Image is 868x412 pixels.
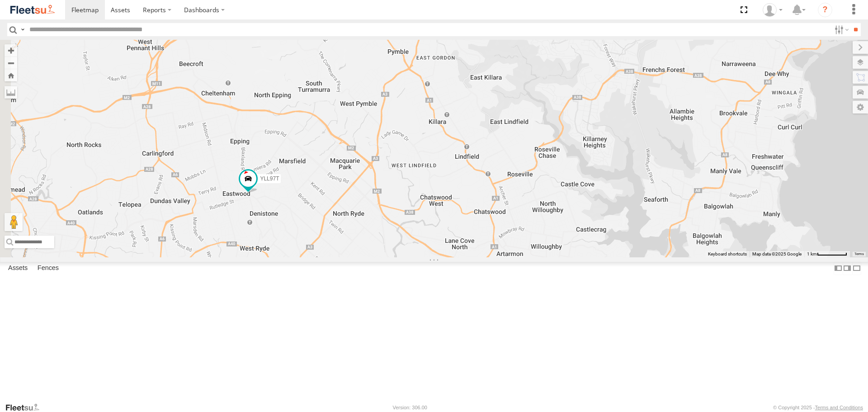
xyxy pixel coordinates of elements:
label: Dock Summary Table to the Right [843,262,852,275]
div: © Copyright 2025 - [773,405,863,410]
div: Version: 306.00 [393,405,427,410]
label: Search Query [19,23,26,36]
label: Hide Summary Table [852,262,861,275]
a: Terms and Conditions [815,405,863,410]
label: Fences [33,262,63,275]
button: Keyboard shortcuts [708,251,747,257]
i: ? [818,3,832,17]
img: fleetsu-logo-horizontal.svg [9,4,56,16]
label: Map Settings [853,101,868,114]
label: Search Filter Options [831,23,850,36]
button: Zoom out [5,57,17,69]
button: Zoom Home [5,69,17,81]
button: Drag Pegman onto the map to open Street View [5,213,23,231]
div: Piers Hill [759,3,786,17]
a: Terms (opens in new tab) [854,252,864,256]
label: Measure [5,86,17,99]
label: Dock Summary Table to the Left [834,262,843,275]
button: Map scale: 1 km per 63 pixels [804,251,850,257]
label: Assets [4,262,32,275]
span: Map data ©2025 Google [752,251,802,256]
button: Zoom in [5,44,17,57]
span: 1 km [807,251,817,256]
a: Visit our Website [5,403,47,412]
span: YLL97T [260,175,279,182]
